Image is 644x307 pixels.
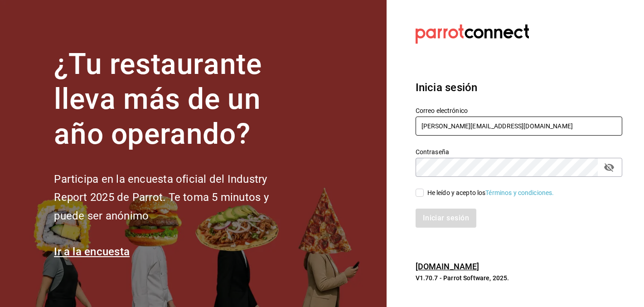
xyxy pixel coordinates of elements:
a: Ir a la encuesta [54,245,130,258]
a: Términos y condiciones. [485,189,554,196]
label: Contraseña [416,149,622,155]
div: He leído y acepto los [427,188,554,198]
p: V1.70.7 - Parrot Software, 2025. [416,273,622,283]
a: [DOMAIN_NAME] [416,262,479,271]
input: Ingresa tu correo electrónico [416,117,622,136]
h1: ¿Tu restaurante lleva más de un año operando? [54,47,299,151]
button: passwordField [601,160,617,175]
h3: Inicia sesión [416,79,622,96]
label: Correo electrónico [416,107,622,114]
h2: Participa en la encuesta oficial del Industry Report 2025 de Parrot. Te toma 5 minutos y puede se... [54,170,299,225]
